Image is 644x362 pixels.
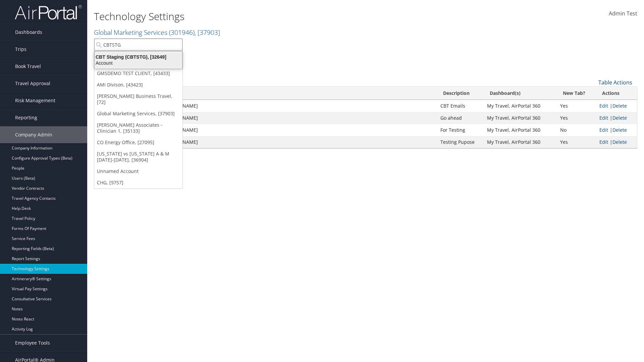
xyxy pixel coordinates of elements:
td: [URL][DOMAIN_NAME] [144,100,437,112]
span: Employee Tools [15,335,50,351]
a: CO Energy Office, [27095] [94,137,182,148]
span: Company Admin [15,126,52,143]
span: Risk Management [15,92,55,109]
a: Table Actions [598,79,632,86]
span: Reporting [15,109,37,126]
a: Delete [612,139,627,145]
a: Delete [612,103,627,109]
td: [URL][DOMAIN_NAME] [144,136,437,148]
a: Edit [599,103,608,109]
td: | [596,124,637,136]
a: Edit [599,115,608,121]
td: Go ahead [437,112,484,124]
h1: Technology Settings [94,9,456,23]
td: My Travel, AirPortal 360 [484,100,557,112]
td: No [557,124,596,136]
td: Yes [557,112,596,124]
a: Edit [599,127,608,133]
span: ( 301946 ) [169,28,195,37]
a: AMI Divison, [43423] [94,79,182,90]
th: Dashboard(s) [484,87,557,100]
a: Edit [599,139,608,145]
td: | [596,100,637,112]
td: For Testing [437,124,484,136]
td: My Travel, AirPortal 360 [484,112,557,124]
span: Travel Approval [15,75,50,92]
a: Admin Test [609,3,637,24]
div: Account [91,60,186,66]
span: Trips [15,41,26,58]
td: [URL][DOMAIN_NAME] [144,112,437,124]
td: My Travel, AirPortal 360 [484,124,557,136]
a: [PERSON_NAME] Business Travel, [72] [94,90,182,108]
th: Description [437,87,484,100]
td: CBT Emails [437,100,484,112]
a: [US_STATE] vs [US_STATE] A & M [DATE]-[DATE], [36904] [94,148,182,166]
span: Dashboards [15,24,42,41]
a: Global Marketing Services [94,28,220,37]
span: , [ 37903 ] [195,28,220,37]
a: Delete [612,127,627,133]
span: Admin Test [609,10,637,17]
th: New Tab? [557,87,596,100]
input: Search Accounts [94,39,182,51]
td: [URL][DOMAIN_NAME] [144,124,437,136]
a: Global Marketing Services, [37903] [94,108,182,119]
a: GMSDEMO TEST CLIENT, [43433] [94,68,182,79]
span: Book Travel [15,58,41,75]
td: Yes [557,100,596,112]
a: Unnamed Account [94,166,182,177]
img: airportal-logo.png [15,4,82,20]
td: | [596,112,637,124]
div: CBT Staging (CBTSTG), [32649] [91,54,186,60]
td: | [596,136,637,148]
td: My Travel, AirPortal 360 [484,136,557,148]
td: Testing Pupose [437,136,484,148]
td: Yes [557,136,596,148]
a: Delete [612,115,627,121]
th: Actions [596,87,637,100]
a: CHG, [9757] [94,177,182,188]
a: [PERSON_NAME] Associates - Clinician 1, [35133] [94,119,182,137]
th: Url [144,87,437,100]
